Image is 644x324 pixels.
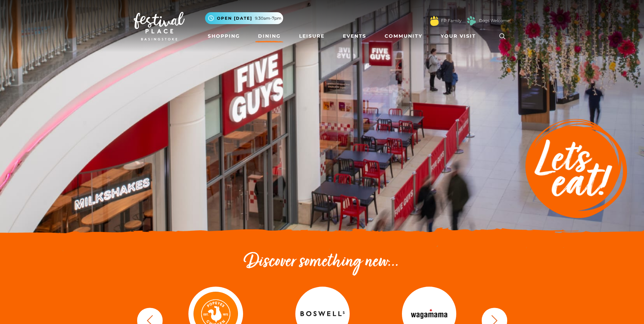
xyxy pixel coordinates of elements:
[205,12,283,24] button: Open [DATE] 9.30am-7pm
[205,30,243,42] a: Shopping
[217,15,252,21] span: Open [DATE]
[438,30,482,42] a: Your Visit
[255,30,283,42] a: Dining
[255,15,281,21] span: 9.30am-7pm
[134,12,185,40] img: Festival Place Logo
[441,33,476,40] span: Your Visit
[296,30,327,42] a: Leisure
[134,251,511,273] h2: Discover something new...
[340,30,369,42] a: Events
[441,18,461,24] a: FP Family
[382,30,425,42] a: Community
[479,18,511,24] a: Dogs Welcome!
